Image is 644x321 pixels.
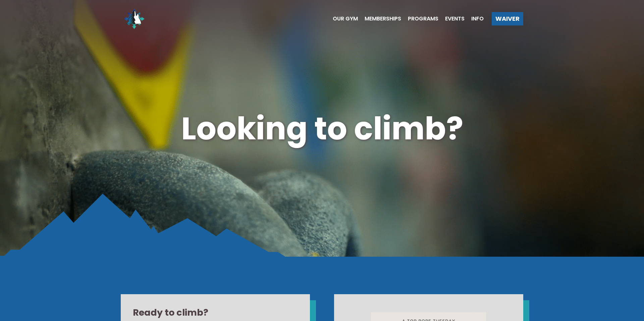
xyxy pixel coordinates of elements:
a: Events [438,16,465,21]
span: Waiver [495,16,520,22]
img: North Wall Logo [121,5,148,32]
a: Info [465,16,484,21]
span: Memberships [365,16,401,21]
span: Programs [408,16,438,21]
a: Our Gym [326,16,358,21]
span: Events [445,16,465,21]
a: Memberships [358,16,401,21]
a: Programs [401,16,438,21]
h2: Ready to climb? [133,306,298,319]
h1: Looking to climb? [121,107,523,150]
span: Info [471,16,484,21]
a: Waiver [492,12,523,25]
span: Our Gym [333,16,358,21]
